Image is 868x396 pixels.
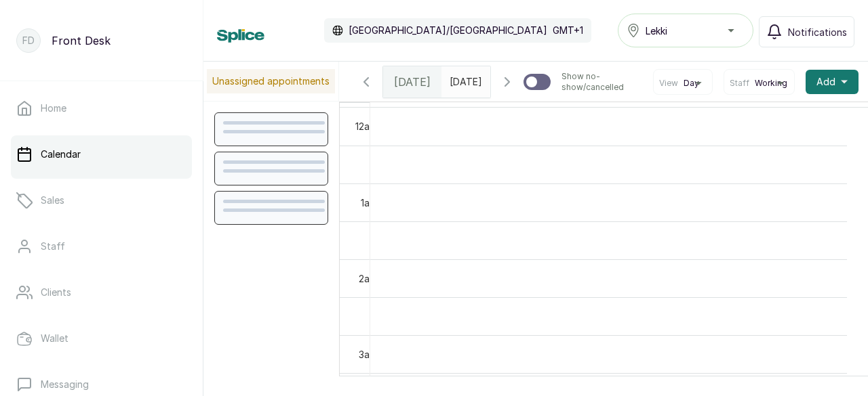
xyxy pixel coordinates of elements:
[41,102,66,115] p: Home
[759,16,854,47] button: Notifications
[684,78,699,89] span: Day
[646,24,667,38] span: Lekki
[358,196,380,210] div: 1am
[11,135,192,173] a: Calendar
[383,66,441,97] div: [DATE]
[755,78,787,89] span: Working
[730,78,749,89] span: Staff
[356,271,380,286] div: 2am
[730,78,789,89] button: StaffWorking
[618,14,753,47] button: Lekki
[11,320,192,357] a: Wallet
[356,347,380,361] div: 3am
[394,74,431,90] span: [DATE]
[353,119,380,133] div: 12am
[561,71,642,93] p: Show no-show/cancelled
[11,273,192,311] a: Clients
[11,181,192,219] a: Sales
[41,194,64,207] p: Sales
[207,69,335,93] p: Unassigned appointments
[806,70,859,94] button: Add
[553,24,583,37] p: GMT+1
[349,24,547,37] p: [GEOGRAPHIC_DATA]/[GEOGRAPHIC_DATA]
[41,148,81,161] p: Calendar
[41,286,71,299] p: Clients
[41,332,68,345] p: Wallet
[11,89,192,127] a: Home
[659,78,678,89] span: View
[659,78,707,89] button: ViewDay
[816,75,835,89] span: Add
[41,378,89,391] p: Messaging
[11,227,192,265] a: Staff
[22,34,35,47] p: FD
[52,32,111,49] p: Front Desk
[788,25,847,39] span: Notifications
[41,240,65,253] p: Staff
